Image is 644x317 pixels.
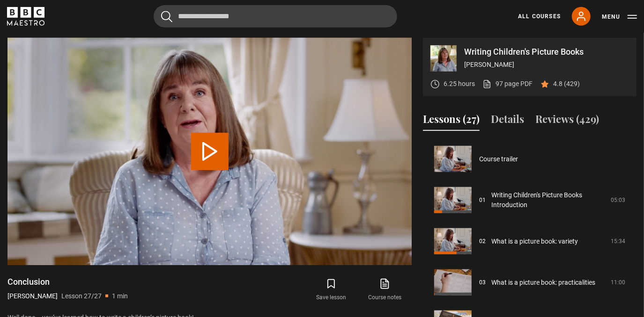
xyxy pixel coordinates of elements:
p: 1 min [112,291,128,301]
button: Lessons (27) [423,111,480,131]
a: Course trailer [479,154,518,164]
a: 97 page PDF [482,79,533,89]
h1: Conclusion [7,276,128,288]
p: Lesson 27/27 [61,291,102,301]
video-js: Video Player [7,38,412,265]
button: Toggle navigation [602,12,637,22]
p: Writing Children's Picture Books [464,48,629,56]
svg: BBC Maestro [7,7,44,26]
p: 6.25 hours [444,79,475,89]
a: All Courses [518,12,561,21]
a: What is a picture book: practicalities [491,278,595,288]
button: Play Lesson Conclusion [191,133,229,170]
a: What is a picture book: variety [491,237,578,246]
p: [PERSON_NAME] [464,60,629,70]
button: Details [491,111,524,131]
p: [PERSON_NAME] [7,291,58,301]
p: 4.8 (429) [553,79,580,89]
a: Writing Children's Picture Books Introduction [491,190,605,210]
button: Submit the search query [161,11,172,22]
button: Save lesson [304,276,358,303]
input: Search [154,5,397,28]
button: Reviews (429) [535,111,599,131]
a: Course notes [358,276,412,303]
